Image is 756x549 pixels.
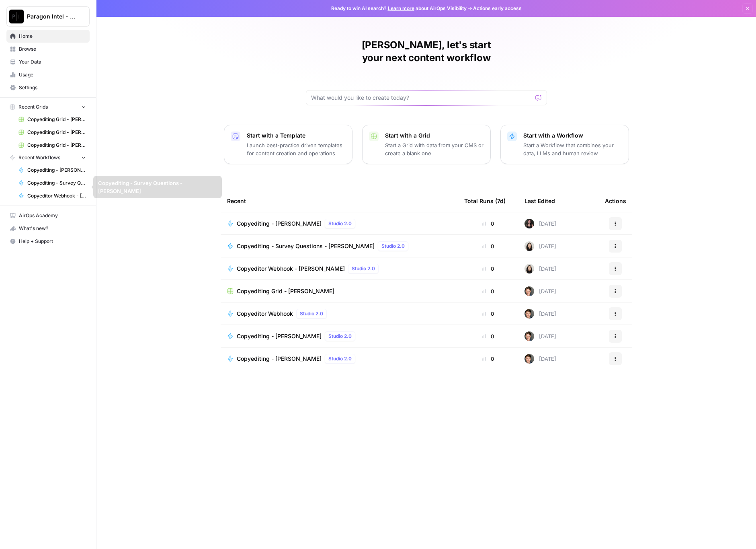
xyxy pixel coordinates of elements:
img: qw00ik6ez51o8uf7vgx83yxyzow9 [524,309,534,319]
div: [DATE] [524,331,556,341]
div: 0 [464,310,512,318]
div: [DATE] [524,286,556,296]
div: 0 [464,220,512,228]
div: [DATE] [524,219,556,228]
img: Paragon Intel - Copyediting Logo [9,9,24,24]
button: Help + Support [6,235,90,248]
a: Copyediting - [PERSON_NAME] [15,164,90,177]
div: 0 [464,332,512,340]
a: Settings [6,81,90,94]
p: Start with a Workflow [523,132,622,140]
span: Settings [19,84,86,91]
span: Studio 2.0 [381,243,405,250]
button: Start with a GridStart a Grid with data from your CMS or create a blank one [362,125,491,164]
a: Your Data [6,56,90,68]
img: 5nlru5lqams5xbrbfyykk2kep4hl [524,219,534,228]
div: 0 [464,287,512,295]
span: Help + Support [19,238,86,245]
div: What's new? [7,222,89,234]
span: Studio 2.0 [300,310,323,317]
span: Copyediting Grid - [PERSON_NAME] [27,129,86,136]
span: Home [19,33,86,40]
p: Launch best-practice driven templates for content creation and operations [247,141,346,157]
span: Copyediting - [PERSON_NAME] [237,355,322,363]
div: 0 [464,242,512,250]
span: Usage [19,71,86,78]
div: Actions [605,190,626,212]
div: 0 [464,355,512,363]
img: qw00ik6ez51o8uf7vgx83yxyzow9 [524,331,534,341]
span: Browse [19,45,86,53]
span: Copyediting Grid - [PERSON_NAME] [237,287,334,295]
a: Copyediting - Survey Questions - [PERSON_NAME] [15,177,90,189]
span: Copyediting Grid - [PERSON_NAME] [27,116,86,123]
div: 0 [464,265,512,273]
span: Studio 2.0 [352,265,375,272]
button: Start with a WorkflowStart a Workflow that combines your data, LLMs and human review [500,125,629,164]
a: Copyediting - Survey Questions - [PERSON_NAME]Studio 2.0 [227,241,451,251]
img: t5ef5oef8zpw1w4g2xghobes91mw [524,264,534,273]
a: Browse [6,43,90,56]
span: Recent Grids [18,103,48,111]
a: AirOps Academy [6,209,90,222]
span: Copyeditor Webhook [237,310,293,318]
p: Start with a Grid [385,132,484,140]
a: Copyediting - [PERSON_NAME]Studio 2.0 [227,331,451,341]
a: Learn more [388,5,414,11]
div: [DATE] [524,354,556,364]
span: Recent Workflows [18,154,60,161]
span: Studio 2.0 [328,333,352,340]
a: Copyediting - [PERSON_NAME]Studio 2.0 [227,219,451,228]
img: qw00ik6ez51o8uf7vgx83yxyzow9 [524,286,534,296]
span: Copyediting - Survey Questions - [PERSON_NAME] [237,242,375,250]
span: Copyediting - Survey Questions - [PERSON_NAME] [27,179,86,187]
p: Start a Workflow that combines your data, LLMs and human review [523,141,622,157]
span: Studio 2.0 [328,355,352,362]
button: What's new? [6,222,90,235]
span: Copyediting - [PERSON_NAME] [237,332,322,340]
span: Copyediting Grid - [PERSON_NAME] [27,142,86,149]
div: Total Runs (7d) [464,190,506,212]
p: Start with a Template [247,132,346,140]
input: What would you like to create today? [311,94,532,102]
div: [DATE] [524,241,556,251]
p: Start a Grid with data from your CMS or create a blank one [385,141,484,157]
div: Recent [227,190,451,212]
span: Ready to win AI search? about AirOps Visibility [331,5,467,12]
a: Copyeditor Webhook - [PERSON_NAME] [15,189,90,202]
span: Copyeditor Webhook - [PERSON_NAME] [237,265,345,273]
span: AirOps Academy [19,212,86,219]
span: Copyeditor Webhook - [PERSON_NAME] [27,192,86,199]
h1: [PERSON_NAME], let's start your next content workflow [306,39,547,64]
span: Paragon Intel - Copyediting [27,12,76,21]
a: Copyeditor Webhook - [PERSON_NAME]Studio 2.0 [227,264,451,273]
div: Last Edited [524,190,555,212]
span: Copyediting - [PERSON_NAME] [27,167,86,174]
button: Start with a TemplateLaunch best-practice driven templates for content creation and operations [224,125,352,164]
a: Copyeditor WebhookStudio 2.0 [227,309,451,319]
span: Studio 2.0 [328,220,352,227]
span: Copyediting - [PERSON_NAME] [237,220,322,228]
button: Recent Workflows [6,152,90,164]
div: [DATE] [524,309,556,319]
img: t5ef5oef8zpw1w4g2xghobes91mw [524,241,534,251]
a: Usage [6,68,90,81]
button: Workspace: Paragon Intel - Copyediting [6,6,90,27]
img: qw00ik6ez51o8uf7vgx83yxyzow9 [524,354,534,364]
a: Home [6,30,90,43]
button: Recent Grids [6,101,90,113]
a: Copyediting - [PERSON_NAME]Studio 2.0 [227,354,451,364]
a: Copyediting Grid - [PERSON_NAME] [15,113,90,126]
span: Your Data [19,58,86,66]
span: Actions early access [473,5,522,12]
a: Copyediting Grid - [PERSON_NAME] [15,139,90,152]
div: [DATE] [524,264,556,273]
a: Copyediting Grid - [PERSON_NAME] [15,126,90,139]
a: Copyediting Grid - [PERSON_NAME] [227,287,451,295]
